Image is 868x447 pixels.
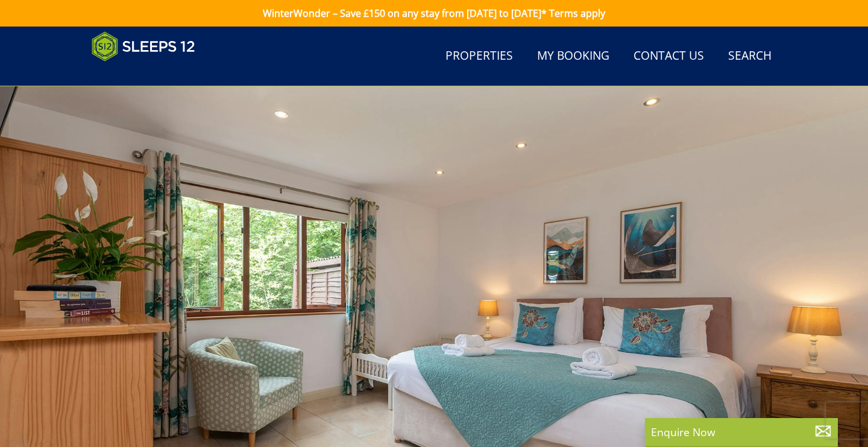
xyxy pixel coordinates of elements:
img: Sleeps 12 [92,31,195,62]
iframe: Customer reviews powered by Trustpilot [86,69,212,79]
a: Search [723,43,776,70]
a: Contact Us [629,43,709,70]
a: Properties [441,43,518,70]
a: My Booking [532,43,614,70]
p: Enquire Now [651,424,832,440]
